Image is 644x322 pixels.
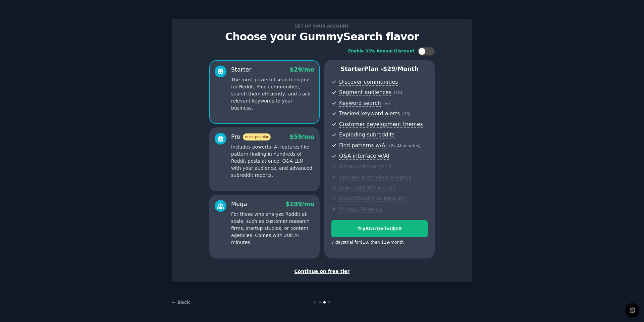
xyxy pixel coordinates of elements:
[179,31,465,43] p: Choose your GummySearch flavor
[332,225,427,232] div: Try Starter for $10
[394,90,402,95] span: ( 10 )
[383,66,419,72] span: $ 29 /month
[339,163,391,170] span: Advanced search UI
[402,112,411,116] span: ( 10 )
[339,153,389,160] span: Q&A interface w/AI
[348,48,415,54] div: Enable 33% Annual Discount
[231,144,314,179] p: Includes powerful AI features like pattern-finding in hundreds of Reddit posts at once, Q&A LLM w...
[389,144,421,148] span: ( 2k AI minutes )
[231,211,314,246] p: For those who analyze Reddit at scale, such as customer research firms, startup studios, or conte...
[179,268,465,275] div: Continue on free tier
[331,220,428,237] button: TryStarterfor$10
[290,133,314,140] span: $ 59 /mo
[231,200,247,208] div: Mega
[339,174,411,181] span: Content promotion insights
[290,66,314,73] span: $ 29 /mo
[172,299,190,305] a: ← Back
[286,201,314,207] span: $ 199 /mo
[243,133,271,140] span: most popular
[331,240,404,246] div: 7 days trial for $10 , then $ 29 /month
[339,131,394,138] span: Exploding subreddits
[294,23,351,30] span: Set up your account
[339,185,395,192] span: Subreddit influencers
[339,89,391,96] span: Segment audiences
[339,100,381,107] span: Keyword search
[231,76,314,112] p: The most powerful search engine for Reddit. Find communities, search them efficiently, and track ...
[339,110,400,117] span: Tracked keyword alerts
[231,66,252,74] div: Starter
[339,79,398,86] span: Discover communities
[383,101,390,106] span: ( ∞ )
[339,121,423,128] span: Customer development themes
[339,195,406,202] span: Slack/Discord integration
[339,142,387,149] span: Find patterns w/AI
[339,206,382,213] span: Product Reviews
[231,133,271,141] div: Pro
[331,65,428,73] p: Starter Plan -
